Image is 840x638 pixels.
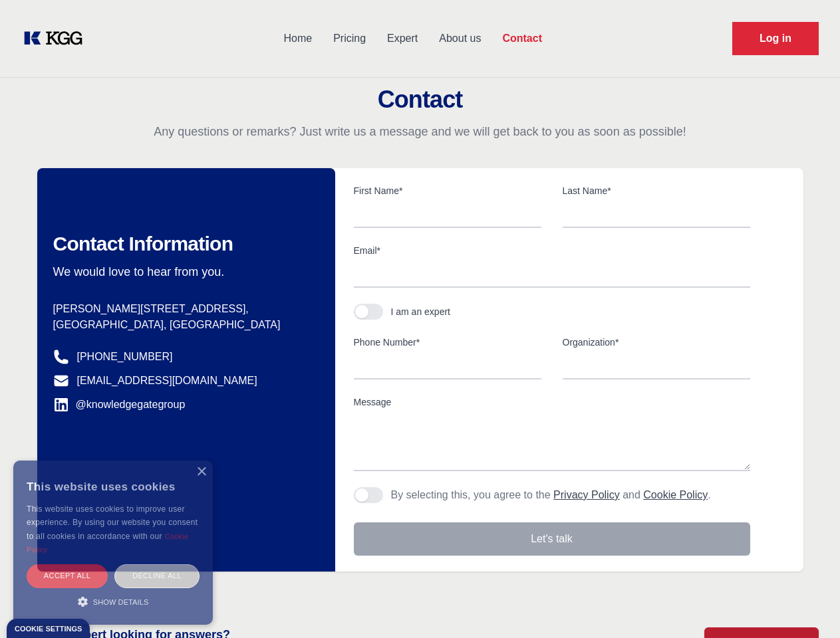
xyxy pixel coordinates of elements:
[16,86,824,113] h2: Contact
[354,395,750,409] label: Message
[53,301,314,317] p: [PERSON_NAME][STREET_ADDRESS],
[354,184,541,197] label: First Name*
[563,184,750,197] label: Last Name*
[391,305,451,318] div: I am an expert
[27,595,200,608] div: Show details
[773,574,840,638] iframe: Chat Widget
[53,232,314,256] h2: Contact Information
[53,397,186,413] a: @knowledgegategroup
[354,336,541,349] label: Phone Number*
[196,467,206,477] div: Close
[93,598,149,606] span: Show details
[354,522,750,556] button: Let's talk
[732,22,819,55] a: Request Demo
[323,21,376,56] a: Pricing
[77,349,173,365] a: [PHONE_NUMBER]
[428,21,491,56] a: About us
[643,489,708,500] a: Cookie Policy
[553,489,620,500] a: Privacy Policy
[27,564,108,587] div: Accept all
[491,21,553,56] a: Contact
[53,264,314,280] p: We would love to hear from you.
[21,28,93,49] a: KOL Knowledge Platform: Talk to Key External Experts (KEE)
[27,532,189,554] a: Cookie Policy
[16,124,824,140] p: Any questions or remarks? Just write us a message and we will get back to you as soon as possible!
[391,487,711,503] p: By selecting this, you agree to the and .
[273,21,323,56] a: Home
[27,504,198,541] span: This website uses cookies to improve user experience. By using our website you consent to all coo...
[27,471,200,502] div: This website uses cookies
[15,625,82,633] div: Cookie settings
[354,244,750,257] label: Email*
[53,317,314,333] p: [GEOGRAPHIC_DATA], [GEOGRAPHIC_DATA]
[114,564,200,587] div: Decline all
[376,21,428,56] a: Expert
[563,336,750,349] label: Organization*
[77,373,257,389] a: [EMAIL_ADDRESS][DOMAIN_NAME]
